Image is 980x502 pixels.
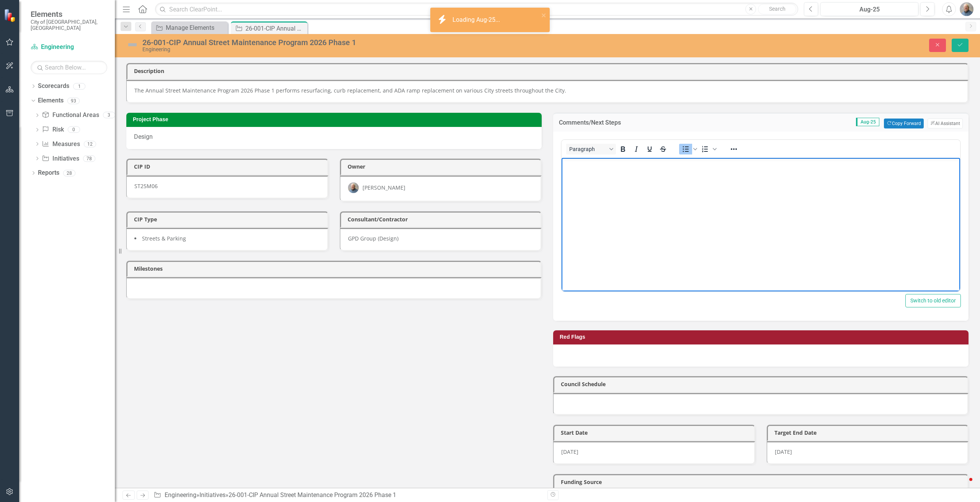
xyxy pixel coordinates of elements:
[134,68,964,74] h3: Description
[103,112,115,119] div: 3
[348,235,399,242] span: GPD Group (Design)
[42,140,80,149] a: Measures
[68,127,80,133] div: 0
[31,19,107,31] small: City of [GEOGRAPHIC_DATA], [GEOGRAPHIC_DATA]
[42,154,79,163] a: Initiatives
[229,491,396,499] div: 26-001-CIP Annual Street Maintenance Program 2026 Phase 1
[561,479,964,485] h3: Funding Source
[657,144,670,154] button: Strikethrough
[569,146,607,152] span: Paragraph
[142,235,186,242] span: Streets & Parking
[73,83,85,89] div: 1
[134,87,960,94] p: The Annual Street Maintenance Program 2026 Phase 1 performs resurfacing, curb replacement, and AD...
[166,23,226,32] div: Manage Elements
[562,158,960,291] iframe: Rich Text Area
[348,216,537,222] h3: Consultant/Contractor
[133,117,538,122] h3: Project Phase
[348,182,359,193] img: Jared Groves
[134,164,323,169] h3: CIP ID
[126,39,139,51] img: Not Defined
[727,144,740,154] button: Reveal or hide additional toolbar items
[165,491,196,499] a: Engineering
[560,334,965,340] h3: Red Flags
[452,16,502,24] div: Loading Aug-25...
[679,144,698,154] div: Bullet list
[774,430,964,435] h3: Target End Date
[905,294,961,307] button: Switch to old editor
[960,2,973,16] img: Jared Groves
[134,133,153,140] span: Design
[31,61,107,74] input: Search Below...
[38,82,69,91] a: Scorecards
[769,6,786,12] span: Search
[566,144,616,154] button: Block Paragraph
[643,144,656,154] button: Underline
[134,182,158,190] span: ST25M06
[856,118,879,126] span: Aug-25
[63,170,75,176] div: 28
[142,38,604,47] div: 26-001-CIP Annual Street Maintenance Program 2026 Phase 1
[31,10,107,19] span: Elements
[758,4,796,15] button: Search
[153,23,226,32] a: Manage Elements
[954,476,972,494] iframe: Intercom live chat
[561,430,750,435] h3: Start Date
[561,448,578,455] span: [DATE]
[142,47,604,52] div: Engineering
[928,119,963,128] button: AI Assistant
[363,184,405,192] div: [PERSON_NAME]
[42,125,64,134] a: Risk
[38,96,64,105] a: Elements
[348,164,537,169] h3: Owner
[823,5,916,14] div: Aug-25
[559,119,707,126] h3: Comments/Next Steps
[630,144,643,154] button: Italic
[699,144,718,154] div: Numbered list
[38,169,59,177] a: Reports
[199,491,225,499] a: Initiatives
[561,381,964,387] h3: Council Schedule
[4,9,17,22] img: ClearPoint Strategy
[884,119,923,128] button: Copy Forward
[541,11,547,19] button: close
[134,266,537,271] h3: Milestones
[616,144,629,154] button: Bold
[42,111,99,120] a: Functional Areas
[84,141,96,147] div: 12
[154,491,542,500] div: » »
[775,448,792,455] span: [DATE]
[155,3,798,16] input: Search ClearPoint...
[67,97,80,104] div: 93
[83,155,95,162] div: 78
[31,43,107,52] a: Engineering
[820,2,918,16] button: Aug-25
[134,216,323,222] h3: CIP Type
[245,24,305,33] div: 26-001-CIP Annual Street Maintenance Program 2026 Phase 1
